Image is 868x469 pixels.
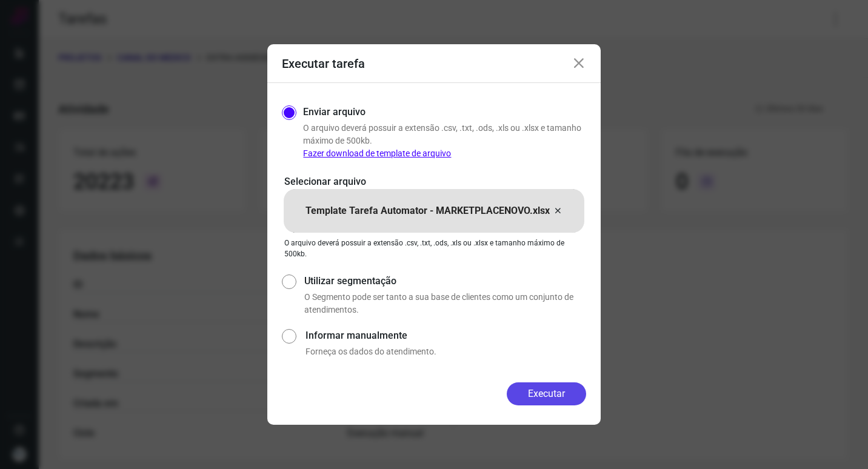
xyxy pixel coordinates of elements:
[282,56,365,71] h3: Executar tarefa
[304,274,586,288] label: Utilizar segmentação
[305,204,550,218] p: Template Tarefa Automator - MARKETPLACENOVO.xlsx
[303,122,586,160] p: O arquivo deverá possuir a extensão .csv, .txt, .ods, .xls ou .xlsx e tamanho máximo de 500kb.
[303,105,366,119] label: Enviar arquivo
[305,328,586,343] label: Informar manualmente
[305,345,586,358] p: Forneça os dados do atendimento.
[284,175,584,189] p: Selecionar arquivo
[304,291,586,316] p: O Segmento pode ser tanto a sua base de clientes como um conjunto de atendimentos.
[303,148,451,158] a: Fazer download de template de arquivo
[284,238,584,259] p: O arquivo deverá possuir a extensão .csv, .txt, .ods, .xls ou .xlsx e tamanho máximo de 500kb.
[507,382,586,405] button: Executar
